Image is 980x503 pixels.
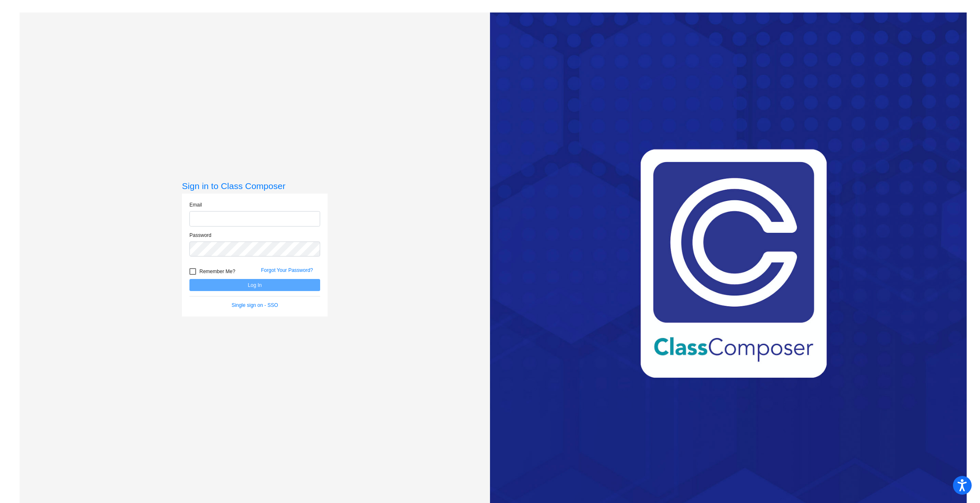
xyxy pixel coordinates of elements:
a: Single sign on - SSO [231,302,278,308]
label: Password [189,232,211,239]
label: Email [189,201,202,209]
button: Log In [189,279,320,291]
span: Remember Me? [199,266,235,276]
h3: Sign in to Class Composer [182,181,328,191]
a: Forgot Your Password? [261,267,313,273]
